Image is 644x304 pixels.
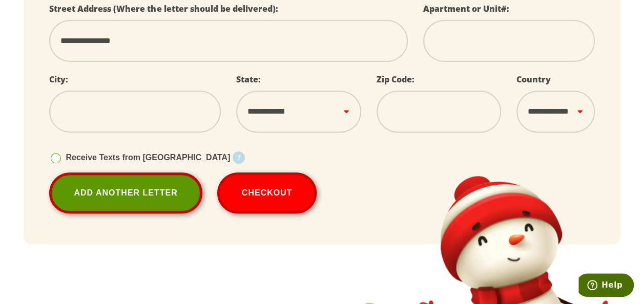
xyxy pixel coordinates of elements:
button: Checkout [217,172,317,213]
label: Apartment or Unit#: [423,3,509,14]
label: Country [516,74,551,85]
label: Zip Code: [377,74,414,85]
label: City: [49,74,68,85]
iframe: Opens a widget where you can find more information [578,273,634,299]
span: Receive Texts from [GEOGRAPHIC_DATA] [66,153,230,162]
label: State: [236,74,261,85]
a: Add Another Letter [49,172,202,213]
label: Street Address (Where the letter should be delivered): [49,3,278,14]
